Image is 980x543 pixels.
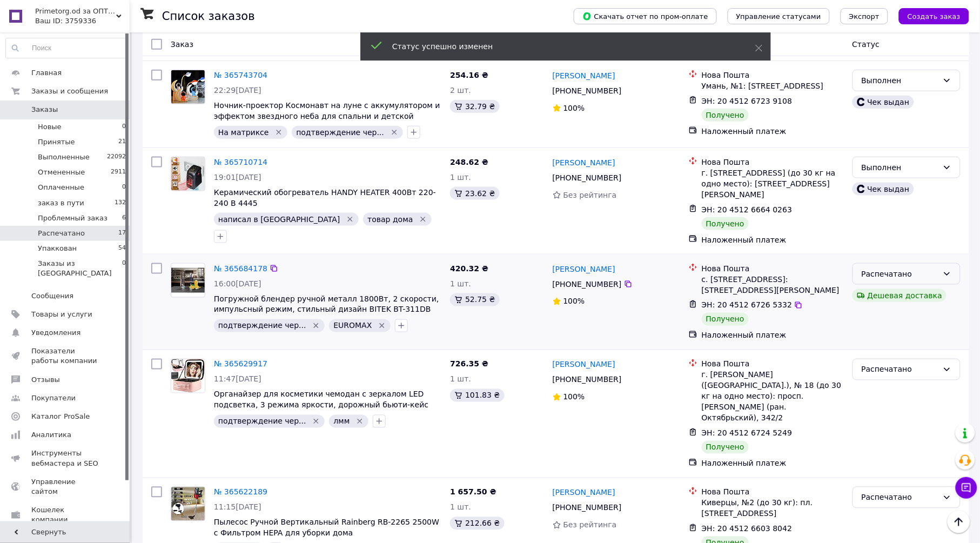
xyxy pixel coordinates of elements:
[450,375,471,384] span: 1 шт.
[450,279,471,288] span: 1 шт.
[450,86,471,95] span: 2 шт.
[214,375,261,384] span: 11:47[DATE]
[31,328,80,338] span: Уведомления
[171,70,205,104] img: Фото товару
[862,75,938,86] div: Выполнен
[31,310,92,319] span: Товары и услуги
[171,157,205,191] img: Фото товару
[862,268,938,280] div: Распечатано
[702,70,844,81] div: Нова Пошта
[378,321,386,330] svg: Удалить метку
[553,487,615,498] a: [PERSON_NAME]
[956,477,977,499] button: Чат с покупателем
[849,12,880,21] span: Экспорт
[214,173,261,182] span: 19:01[DATE]
[702,205,793,214] span: ЭН: 20 4512 6664 0263
[702,330,844,341] div: Наложенный платеж
[214,264,267,273] a: № 365684178
[563,297,585,306] span: 100%
[107,152,126,162] span: 22092
[171,359,205,393] img: Фото товару
[862,492,938,504] div: Распечатано
[563,521,617,529] span: Без рейтинга
[296,128,384,137] span: подтверждение чер...
[582,11,708,21] span: Скачать отчет по пром-оплате
[122,213,126,223] span: 6
[122,122,126,132] span: 0
[702,525,793,533] span: ЭН: 20 4512 6603 8042
[702,217,749,230] div: Получено
[274,128,283,137] svg: Удалить метку
[450,360,488,368] span: 726.35 ₴
[702,301,793,310] span: ЭН: 20 4512 6726 5332
[450,187,499,200] div: 23.62 ₴
[31,105,58,115] span: Заказы
[450,389,504,402] div: 101.83 ₴
[38,122,62,132] span: Новые
[214,390,428,420] span: Органайзер для косметики чемодан с зеркалом LED подсветка, 3 режима яркости, дорожный бьюти-кейс ...
[553,504,622,512] span: [PHONE_NUMBER]
[115,198,126,208] span: 132
[702,441,749,454] div: Получено
[31,68,62,78] span: Главная
[312,417,320,426] svg: Удалить метку
[171,268,205,293] img: Фото товару
[553,70,615,81] a: [PERSON_NAME]
[38,137,75,147] span: Принятые
[38,259,122,278] span: Заказы из [GEOGRAPHIC_DATA]
[122,183,126,192] span: 0
[214,101,440,120] span: Ночник-проектор Космонавт на луне с аккумулятором и эффектом звездного неба для спальни и детской
[122,259,126,278] span: 0
[214,488,267,497] a: № 365622189
[574,8,717,24] button: Скачать отчет по пром-оплате
[214,188,436,207] a: Керамический обогреватель HANDY HEATER 400Вт 220-240 В 4445
[553,157,615,168] a: [PERSON_NAME]
[450,100,499,113] div: 32.79 ₴
[31,477,100,497] span: Управление сайтом
[355,417,364,426] svg: Удалить метку
[31,375,60,385] span: Отзывы
[118,229,126,238] span: 17
[553,280,622,289] span: [PHONE_NUMBER]
[118,244,126,253] span: 54
[214,503,261,512] span: 11:15[DATE]
[899,8,969,24] button: Создать заказ
[214,71,267,79] a: № 365743704
[702,313,749,326] div: Получено
[31,412,90,421] span: Каталог ProSale
[450,488,496,497] span: 1 657.50 ₴
[450,173,471,182] span: 1 шт.
[218,128,269,137] span: На матриксе
[450,158,488,166] span: 248.62 ₴
[702,370,844,424] div: г. [PERSON_NAME] ([GEOGRAPHIC_DATA].), № 18 (до 30 кг на одно место): просп. [PERSON_NAME] (ран. ...
[171,359,205,393] a: Фото товару
[214,360,267,368] a: № 365629917
[553,264,615,274] a: [PERSON_NAME]
[38,198,84,208] span: заказ в пути
[31,346,100,366] span: Показатели работы компании
[214,294,439,314] a: Погружной блендер ручной металл 1800Вт, 2 скорости, импульсный режим, стильный дизайн BITEK BT-311DB
[111,167,126,177] span: 2911
[450,503,471,512] span: 1 шт.
[563,104,585,112] span: 100%
[214,158,267,166] a: № 365710714
[853,289,947,302] div: Дешевая доставка
[218,321,306,330] span: подтверждение чер...
[333,417,350,426] span: лмм
[171,487,205,521] img: Фото товару
[171,487,205,521] a: Фото товару
[450,264,488,273] span: 420.32 ₴
[333,321,372,330] span: EUROMAX
[702,97,793,105] span: ЭН: 20 4512 6723 9108
[392,41,728,52] div: Статус успешно изменен
[948,511,970,533] button: Наверх
[171,70,205,104] a: Фото товару
[31,393,76,403] span: Покупатели
[6,38,126,58] input: Поиск
[862,162,938,173] div: Выполнен
[214,86,261,95] span: 22:29[DATE]
[31,430,71,440] span: Аналитика
[702,263,844,274] div: Нова Пошта
[888,11,969,20] a: Создать заказ
[702,234,844,245] div: Наложенный платеж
